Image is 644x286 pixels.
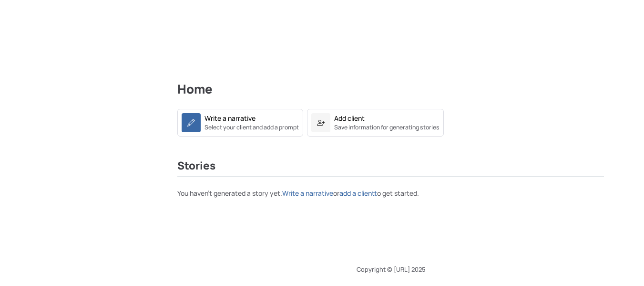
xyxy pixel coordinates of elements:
[339,189,377,198] a: add a client
[204,113,256,123] div: Write a narrative
[282,189,333,198] a: Write a narrative
[177,109,303,137] a: Write a narrativeSelect your client and add a prompt
[334,123,440,132] small: Save information for generating stories
[357,265,425,274] span: Copyright © [URL] 2025
[204,123,299,132] small: Select your client and add a prompt
[307,109,444,137] a: Add clientSave information for generating stories
[177,159,604,177] h3: Stories
[177,117,303,126] a: Write a narrativeSelect your client and add a prompt
[177,82,604,101] h2: Home
[307,117,444,126] a: Add clientSave information for generating stories
[177,188,604,198] p: You haven't generated a story yet. or to get started.
[334,113,365,123] div: Add client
